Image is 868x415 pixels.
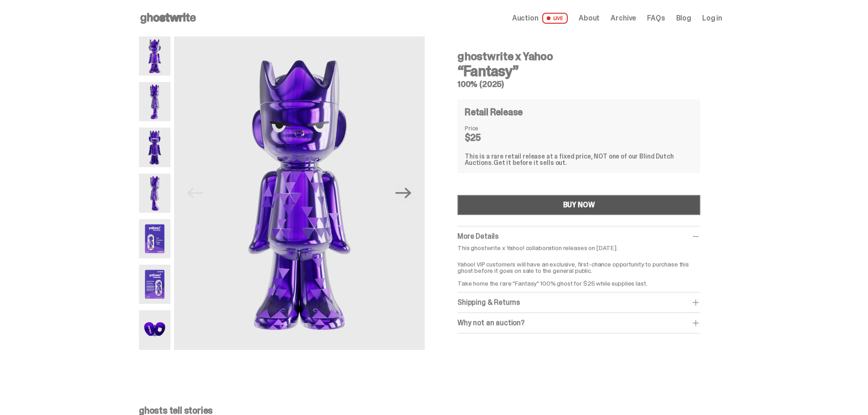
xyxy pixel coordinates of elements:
[702,15,722,22] a: Log in
[647,15,665,22] a: FAQs
[493,159,567,167] span: Get it before it sells out.
[465,133,510,142] dd: $25
[457,318,700,328] div: Why not an auction?
[139,128,170,167] img: Yahoo-HG---3.png
[394,183,414,203] button: Next
[465,153,693,166] div: This is a rare retail release at a fixed price, NOT one of our Blind Dutch Auctions.
[457,231,498,241] span: More Details
[139,265,170,304] img: Yahoo-HG---6.png
[457,298,700,307] div: Shipping & Returns
[512,15,539,22] span: Auction
[512,13,568,24] a: Auction LIVE
[139,174,170,213] img: Yahoo-HG---4.png
[676,15,691,22] a: Blog
[457,80,700,88] h5: 100% (2025)
[457,195,700,215] button: BUY NOW
[457,245,700,251] p: This ghostwrite x Yahoo! collaboration releases on [DATE].
[465,125,510,131] dt: Price
[465,108,523,117] h4: Retail Release
[457,64,700,78] h3: “Fantasy”
[139,406,722,415] p: ghosts tell stories
[542,13,568,24] span: LIVE
[174,36,425,350] img: Yahoo-HG---1.png
[563,201,595,209] div: BUY NOW
[457,255,700,287] p: Yahoo! VIP customers will have an exclusive, first-chance opportunity to purchase this ghost befo...
[139,36,170,76] img: Yahoo-HG---1.png
[139,219,170,258] img: Yahoo-HG---5.png
[139,310,170,349] img: Yahoo-HG---7.png
[579,15,600,22] a: About
[611,15,636,22] a: Archive
[139,82,170,121] img: Yahoo-HG---2.png
[457,51,700,62] h4: ghostwrite x Yahoo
